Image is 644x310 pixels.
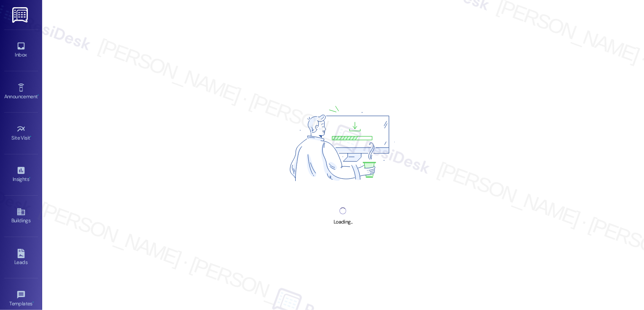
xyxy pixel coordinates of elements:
div: Loading... [334,218,353,226]
a: Leads [4,246,38,269]
span: • [29,175,30,181]
span: • [32,299,34,305]
a: Inbox [4,39,38,62]
span: • [38,92,39,98]
span: • [30,134,32,140]
a: Insights • [4,163,38,186]
img: ResiDesk Logo [12,7,30,23]
a: Buildings [4,205,38,227]
a: Site Visit • [4,122,38,145]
